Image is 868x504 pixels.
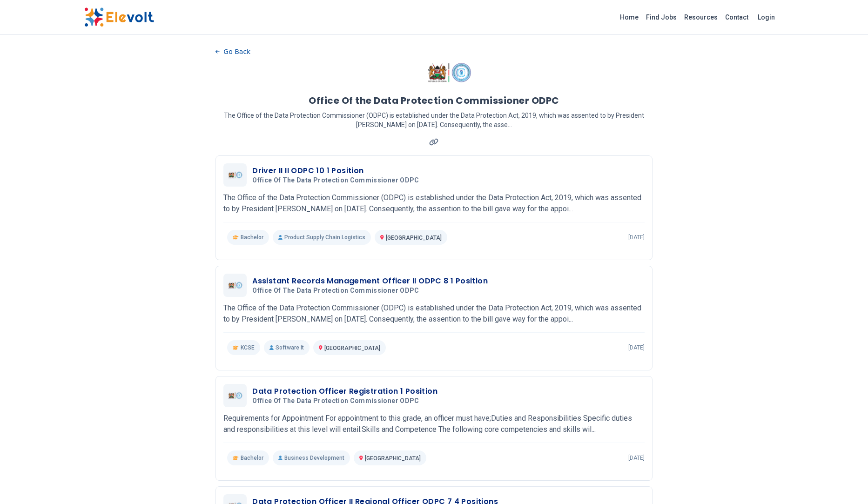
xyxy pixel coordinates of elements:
p: Product Supply Chain Logistics [273,230,371,245]
span: Bachelor [241,454,263,462]
p: The Office of the Data Protection Commissioner (ODPC) is established under the Data Protection Ac... [215,111,653,129]
img: Elevolt [84,7,154,27]
p: The Office of the Data Protection Commissioner (ODPC) is established under the Data Protection Ac... [223,302,645,325]
a: Contact [721,10,752,25]
span: [GEOGRAPHIC_DATA] [386,235,442,241]
span: [GEOGRAPHIC_DATA] [365,455,421,462]
a: Home [616,10,642,25]
button: Go Back [215,45,250,59]
p: Requirements for Appointment For appointment to this grade, an officer must have;Duties and Respo... [223,413,645,435]
a: Resources [680,10,721,25]
img: Office Of the Data Protection Commissioner ODPC [420,59,478,87]
h3: Assistant Records Management Officer II ODPC 8 1 Position [252,276,488,287]
span: Office Of the Data Protection Commissioner ODPC [252,397,419,405]
a: Office Of the Data Protection Commissioner ODPCAssistant Records Management Officer II ODPC 8 1 P... [223,274,645,355]
span: Office Of the Data Protection Commissioner ODPC [252,176,419,185]
span: [GEOGRAPHIC_DATA] [324,345,380,351]
a: Login [752,8,781,27]
h1: Office Of the Data Protection Commissioner ODPC [309,94,559,107]
p: Software It [264,340,310,355]
iframe: Advertisement [84,45,201,324]
h3: Driver II II ODPC 10 1 Position [252,165,423,176]
p: The Office of the Data Protection Commissioner (ODPC) is established under the Data Protection Ac... [223,192,645,215]
span: KCSE [241,344,255,351]
a: Find Jobs [642,10,680,25]
a: Office Of the Data Protection Commissioner ODPCDriver II II ODPC 10 1 PositionOffice Of the Data ... [223,163,645,245]
p: Business Development [273,450,350,465]
p: [DATE] [628,454,645,462]
span: Bachelor [241,234,263,241]
img: Office Of the Data Protection Commissioner ODPC [226,170,244,179]
p: [DATE] [628,234,645,241]
h3: Data Protection Officer Registration 1 Position [252,386,437,397]
iframe: Advertisement [667,45,784,324]
img: Office Of the Data Protection Commissioner ODPC [226,281,244,289]
p: [DATE] [628,344,645,351]
img: Office Of the Data Protection Commissioner ODPC [226,391,244,400]
span: Office Of the Data Protection Commissioner ODPC [252,287,419,295]
a: Office Of the Data Protection Commissioner ODPCData Protection Officer Registration 1 PositionOff... [223,384,645,465]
